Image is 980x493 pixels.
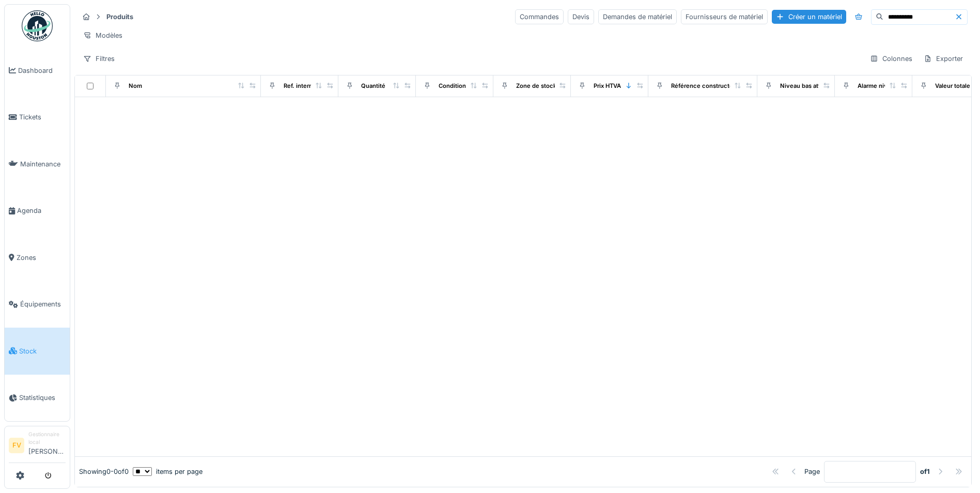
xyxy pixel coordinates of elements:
div: Filtres [79,51,119,66]
div: Fournisseurs de matériel [681,9,768,24]
div: Référence constructeur [671,82,739,90]
div: Quantité [361,82,385,90]
a: Zones [5,234,70,281]
div: Alarme niveau bas [858,82,909,90]
div: items per page [133,467,203,476]
div: Conditionnement [439,82,488,90]
div: Gestionnaire local [28,430,66,446]
span: Zones [17,253,66,263]
a: Statistiques [5,375,70,422]
div: Créer un matériel [772,10,846,24]
a: Équipements [5,281,70,328]
div: Zone de stockage [516,82,567,90]
span: Équipements [20,299,66,309]
div: Nom [129,82,142,90]
div: Modèles [79,28,127,43]
div: Devis [568,9,594,24]
span: Stock [19,346,66,356]
div: Colonnes [865,51,917,66]
div: Ref. interne [284,82,316,90]
span: Statistiques [19,393,66,403]
strong: of 1 [920,467,930,476]
span: Maintenance [20,159,66,169]
span: Tickets [19,112,66,122]
strong: Produits [102,12,137,22]
li: [PERSON_NAME] [28,430,66,460]
a: Dashboard [5,47,70,94]
span: Agenda [17,206,66,215]
div: Demandes de matériel [598,9,677,24]
a: Tickets [5,94,70,141]
a: Maintenance [5,141,70,188]
a: FV Gestionnaire local[PERSON_NAME] [9,430,66,463]
img: Badge_color-CXgf-gQk.svg [22,10,53,41]
div: Showing 0 - 0 of 0 [79,467,129,476]
div: Exporter [919,51,968,66]
a: Agenda [5,188,70,235]
div: Page [804,467,820,476]
a: Stock [5,328,70,375]
div: Niveau bas atteint ? [780,82,836,90]
div: Prix HTVA [594,82,621,90]
li: FV [9,438,24,453]
div: Valeur totale [935,82,970,90]
div: Commandes [515,9,564,24]
span: Dashboard [18,66,66,75]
